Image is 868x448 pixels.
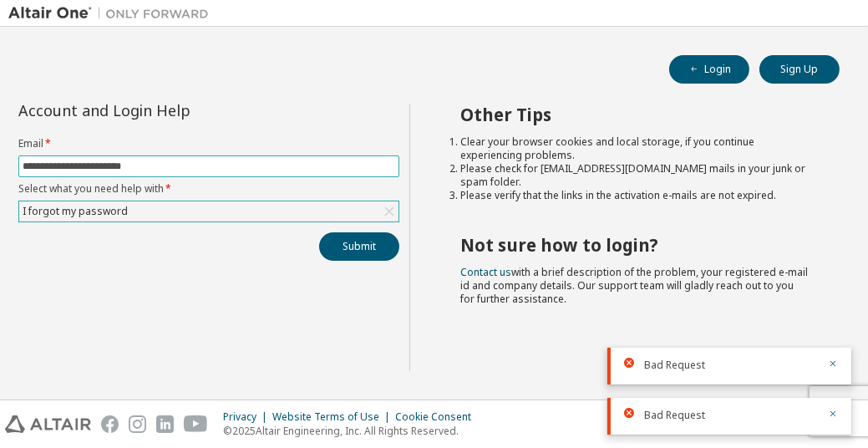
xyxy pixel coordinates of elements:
button: Sign Up [759,55,840,84]
a: Contact us [460,265,511,279]
span: Bad Request [644,359,705,372]
div: Cookie Consent [395,410,481,424]
span: Bad Request [644,409,705,422]
img: youtube.svg [184,415,208,433]
div: I forgot my password [20,202,130,221]
li: Clear your browser cookies and local storage, if you continue experiencing problems. [460,135,810,162]
div: I forgot my password [19,201,398,221]
img: linkedin.svg [156,415,174,433]
div: Website Terms of Use [272,410,395,424]
button: Submit [319,232,399,261]
div: Account and Login Help [18,104,323,117]
h2: Not sure how to login? [460,234,810,256]
img: facebook.svg [101,415,119,433]
p: © 2025 Altair Engineering, Inc. All Rights Reserved. [223,424,481,438]
img: altair_logo.svg [5,415,91,433]
label: Email [18,137,399,150]
li: Please check for [EMAIL_ADDRESS][DOMAIN_NAME] mails in your junk or spam folder. [460,162,810,189]
label: Select what you need help with [18,182,399,196]
div: Privacy [223,410,272,424]
span: with a brief description of the problem, your registered e-mail id and company details. Our suppo... [460,265,808,306]
img: instagram.svg [129,415,146,433]
h2: Other Tips [460,104,810,125]
button: Login [669,55,749,84]
li: Please verify that the links in the activation e-mails are not expired. [460,189,810,202]
img: Altair One [8,5,217,22]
